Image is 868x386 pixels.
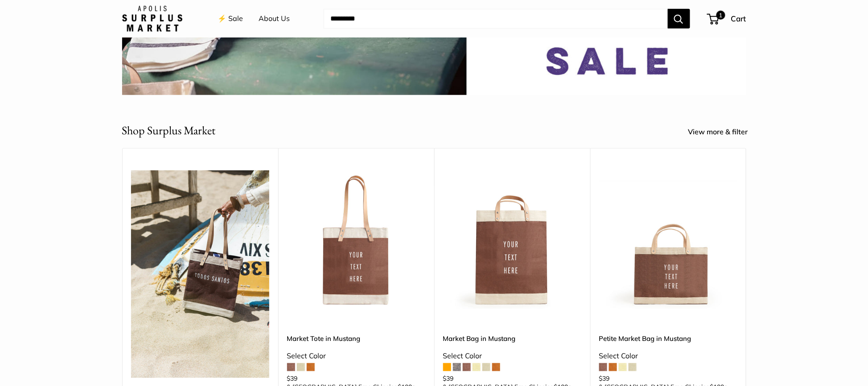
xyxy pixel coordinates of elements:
[287,170,425,309] img: Market Tote in Mustang
[218,12,243,25] a: ⚡️ Sale
[716,11,725,20] span: 1
[259,12,290,25] a: About Us
[287,170,425,309] a: Market Tote in MustangMarket Tote in Mustang
[443,349,581,363] div: Select Color
[443,375,454,383] span: $39
[599,349,737,363] div: Select Color
[443,333,581,344] a: Market Bag in Mustang
[599,333,737,344] a: Petite Market Bag in Mustang
[731,14,746,23] span: Cart
[287,333,425,344] a: Market Tote in Mustang
[443,170,581,309] img: Market Bag in Mustang
[122,6,182,32] img: Apolis: Surplus Market
[122,122,216,139] h2: Shop Surplus Market
[287,349,425,363] div: Select Color
[287,375,298,383] span: $39
[668,9,690,29] button: Search
[688,125,758,139] a: View more & filter
[599,170,737,309] img: Petite Market Bag in Mustang
[599,375,610,383] span: $39
[131,170,269,378] img: Mustang is a rich chocolate mousse brown — a touch of earthy ease, bring along during slow mornin...
[708,12,746,26] a: 1 Cart
[599,170,737,309] a: Petite Market Bag in MustangPetite Market Bag in Mustang
[443,170,581,309] a: Market Bag in MustangMarket Bag in Mustang
[324,9,668,29] input: Search...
